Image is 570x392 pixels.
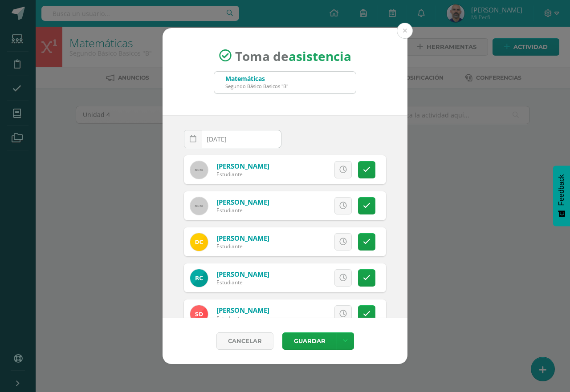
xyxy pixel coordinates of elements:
a: Cancelar [216,332,273,350]
div: Segundo Básico Basicos "B" [225,83,288,89]
a: [PERSON_NAME] [216,162,269,170]
img: bcd341e1673ac81e60539cad248c7003.png [190,233,208,251]
span: Toma de [235,47,351,64]
img: b30240a7e371684ed87de349c2e4c85a.png [190,269,208,287]
img: 60x60 [190,197,208,215]
div: Estudiante [216,206,269,214]
a: [PERSON_NAME] [216,306,269,315]
img: 176a7887244702fe64ce2151591afc05.png [190,305,208,323]
div: Estudiante [216,242,269,250]
a: [PERSON_NAME] [216,270,269,279]
button: Guardar [282,332,337,350]
img: 60x60 [190,161,208,179]
div: Estudiante [216,170,269,178]
a: [PERSON_NAME] [216,234,269,242]
div: Estudiante [216,279,269,286]
button: Close (Esc) [397,23,413,39]
div: Matemáticas [225,74,288,83]
span: Feedback [558,174,566,206]
input: Fecha de Inasistencia [184,130,281,148]
a: [PERSON_NAME] [216,198,269,206]
strong: asistencia [289,47,351,64]
div: Estudiante [216,315,269,322]
button: Feedback - Mostrar encuesta [553,166,570,226]
input: Busca un grado o sección aquí... [214,72,356,93]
